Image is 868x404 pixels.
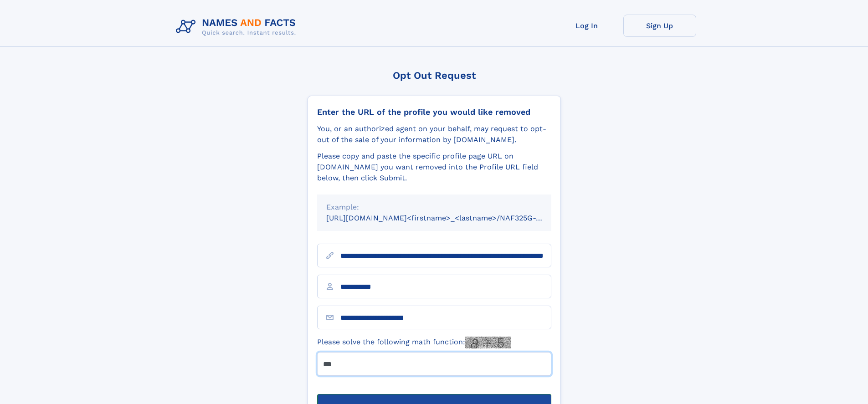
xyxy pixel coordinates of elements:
[172,15,303,39] img: Logo Names and Facts
[308,70,561,81] div: Opt Out Request
[317,107,551,117] div: Enter the URL of the profile you would like removed
[317,337,511,348] label: Please solve the following math function:
[326,214,569,222] small: [URL][DOMAIN_NAME]<firstname>_<lastname>/NAF325G-xxxxxxxx
[623,15,696,37] a: Sign Up
[550,15,623,37] a: Log In
[326,202,542,213] div: Example:
[317,123,551,145] div: You, or an authorized agent on your behalf, may request to opt-out of the sale of your informatio...
[317,151,551,184] div: Please copy and paste the specific profile page URL on [DOMAIN_NAME] you want removed into the Pr...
